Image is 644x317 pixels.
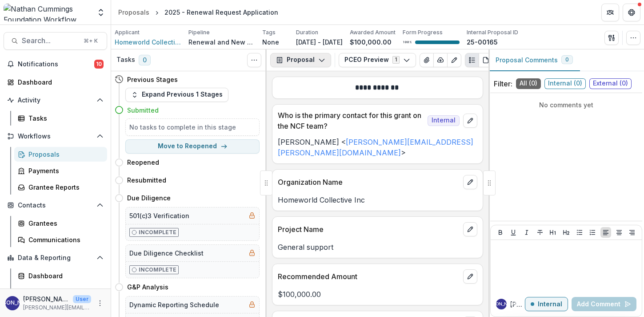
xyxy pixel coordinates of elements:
button: Align Right [627,227,637,238]
span: Contacts [18,202,93,209]
p: Internal [538,301,562,308]
span: All ( 0 ) [516,78,541,89]
h4: G&P Analysis [127,282,168,292]
p: $100,000.00 [350,37,392,47]
a: Grantee Reports [14,180,107,195]
a: Homeworld Collective Inc [115,37,181,47]
p: 25-00165 [467,37,498,47]
p: Homeworld Collective Inc [278,195,477,205]
button: Open entity switcher [95,4,107,21]
button: edit [463,222,477,236]
button: edit [463,114,477,128]
h3: Tasks [116,56,135,64]
div: ⌘ + K [82,36,100,46]
button: Italicize [521,227,532,238]
p: Applicant [115,28,140,37]
p: [PERSON_NAME][EMAIL_ADDRESS][PERSON_NAME][DOMAIN_NAME] [23,304,91,312]
span: Internal ( 0 ) [544,78,586,89]
button: Bullet List [574,227,585,238]
a: Communications [14,232,107,247]
button: Proposal Comments [488,49,580,71]
button: PDF view [479,53,493,67]
a: [PERSON_NAME][EMAIL_ADDRESS][PERSON_NAME][DOMAIN_NAME] [278,138,473,157]
h5: Due Diligence Checklist [129,248,204,258]
div: Proposals [118,8,149,17]
div: Dashboard [28,271,100,280]
p: Pipeline [188,28,210,37]
button: Underline [508,227,519,238]
button: Align Left [600,227,611,238]
span: 0 [565,57,569,63]
p: [PERSON_NAME] San [PERSON_NAME] [23,294,69,304]
button: Open Workflows [4,129,107,143]
p: General support [278,242,477,252]
button: Expand Previous 1 Stages [125,88,228,102]
button: Add Comment [572,297,636,311]
p: User [73,295,91,303]
p: Awarded Amount [350,28,396,37]
img: Nathan Cummings Foundation Workflow Sandbox logo [4,4,91,21]
div: Tasks [28,114,100,123]
span: Search... [22,37,78,45]
span: Notifications [18,61,94,68]
p: Organization Name [278,177,460,187]
div: Proposals [28,150,100,159]
p: Form Progress [403,28,443,37]
a: Data Report [14,285,107,300]
p: Who is the primary contact for this grant on the NCF team? [278,110,424,131]
div: Data Report [28,288,100,297]
span: External ( 0 ) [589,78,632,89]
button: Bold [495,227,506,238]
h4: Submitted [127,106,159,115]
button: Proposal [270,53,331,67]
button: Notifications10 [4,57,107,71]
button: Heading 2 [561,227,572,238]
div: Payments [28,166,100,175]
button: Internal [525,297,568,311]
button: Get Help [623,4,640,21]
p: Renewal and New Grants Pipeline [188,37,255,47]
button: edit [463,175,477,189]
span: 0 [139,55,151,65]
span: Data & Reporting [18,254,93,262]
p: Incomplete [139,228,176,236]
button: Ordered List [587,227,598,238]
nav: breadcrumb [115,6,282,19]
span: Workflows [18,133,93,140]
p: None [262,37,279,47]
button: Plaintext view [465,53,479,67]
div: Jamie San Andres [484,302,519,306]
button: Heading 1 [548,227,558,238]
button: PCEO Preview1 [339,53,416,67]
p: Incomplete [139,266,176,274]
a: Payments [14,163,107,178]
button: edit [463,269,477,284]
button: Search... [4,32,107,50]
div: Communications [28,235,100,244]
h5: No tasks to complete in this stage [129,122,256,132]
a: Dashboard [14,268,107,283]
p: [PERSON_NAME] < > [278,137,477,158]
h4: Resubmitted [127,175,166,185]
span: Activity [18,97,93,104]
p: 100 % [403,39,412,45]
button: Partners [601,4,619,21]
a: Grantees [14,216,107,231]
div: Grantee Reports [28,183,100,192]
p: Internal Proposal ID [467,28,518,37]
div: Dashboard [18,77,100,87]
button: Open Data & Reporting [4,251,107,265]
span: 10 [94,60,104,69]
h5: 501(c)3 Verification [129,211,189,220]
p: Tags [262,28,276,37]
a: Proposals [115,6,153,19]
button: Strike [535,227,545,238]
a: Proposals [14,147,107,162]
p: Duration [296,28,318,37]
a: Tasks [14,111,107,126]
h4: Reopened [127,158,159,167]
button: Open Activity [4,93,107,107]
h4: Due Diligence [127,193,171,203]
div: 2025 - Renewal Request Application [164,8,278,17]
